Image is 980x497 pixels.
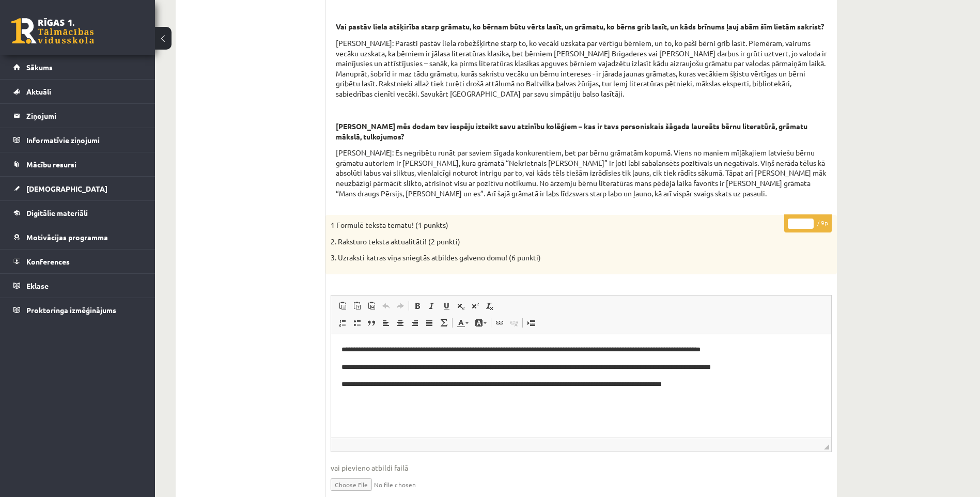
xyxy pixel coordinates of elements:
[425,299,439,313] a: Italic (Ctrl+I)
[331,334,831,438] iframe: Editor, wiswyg-editor-user-answer-47433805232220
[26,257,70,266] span: Konferences
[379,316,393,330] a: Align Left
[26,128,142,152] legend: Informatīvie ziņojumi
[364,299,379,313] a: Paste from Word
[26,281,49,290] span: Eklase
[26,160,76,169] span: Mācību resursi
[439,299,454,313] a: Underline (Ctrl+U)
[335,299,350,313] a: Paste (Ctrl+V)
[350,316,364,330] a: Insert/Remove Bulleted List
[379,299,393,313] a: Undo (Ctrl+Z)
[13,298,142,322] a: Proktoringa izmēģinājums
[393,316,408,330] a: Center
[454,299,468,313] a: Subscript
[331,237,780,247] p: 2. Raksturo teksta aktualitāti! (2 punkti)
[13,274,142,298] a: Eklase
[331,220,780,230] p: 1 Formulē teksta tematu! (1 punkts)
[824,444,829,449] span: Resize
[335,316,350,330] a: Insert/Remove Numbered List
[454,316,472,330] a: Text Color
[13,177,142,200] a: [DEMOGRAPHIC_DATA]
[422,316,437,330] a: Justify
[13,225,142,249] a: Motivācijas programma
[350,299,364,313] a: Paste as plain text (Ctrl+Shift+V)
[13,80,142,103] a: Aktuāli
[483,299,497,313] a: Remove Format
[468,299,483,313] a: Superscript
[26,208,88,218] span: Digitālie materiāli
[784,214,832,232] p: / 9p
[13,250,142,273] a: Konferences
[472,316,490,330] a: Background Color
[410,299,425,313] a: Bold (Ctrl+B)
[492,316,507,330] a: Link (Ctrl+K)
[26,184,107,193] span: [DEMOGRAPHIC_DATA]
[13,201,142,225] a: Digitālie materiāli
[336,38,827,99] p: [PERSON_NAME]: Parasti pastāv liela robežšķirtne starp to, ko vecāki uzskata par vērtīgu bērniem,...
[13,55,142,79] a: Sākums
[336,121,807,141] strong: [PERSON_NAME] mēs dodam tev iespēju izteikt savu atzinību kolēģiem – kas ir tavs personiskais šāg...
[10,10,489,21] body: Editor, wiswyg-editor-47433804981960-1760356312-124
[13,104,142,128] a: Ziņojumi
[13,128,142,152] a: Informatīvie ziņojumi
[364,316,379,330] a: Block Quote
[11,18,94,44] a: Rīgas 1. Tālmācības vidusskola
[26,104,142,128] legend: Ziņojumi
[437,316,451,330] a: Math
[336,22,824,31] strong: Vai pastāv liela atšķirība starp grāmatu, ko bērnam būtu vērts lasīt, un grāmatu, ko bērns grib l...
[524,316,538,330] a: Insert Page Break for Printing
[26,63,53,72] span: Sākums
[393,299,408,313] a: Redo (Ctrl+Y)
[336,148,827,198] p: [PERSON_NAME]: Es negribētu runāt par saviem šīgada konkurentiem, bet par bērnu grāmatām kopumā. ...
[26,87,51,96] span: Aktuāli
[13,152,142,176] a: Mācību resursi
[408,316,422,330] a: Align Right
[507,316,521,330] a: Unlink
[26,232,108,242] span: Motivācijas programma
[331,462,832,473] span: vai pievieno atbildi failā
[26,305,116,315] span: Proktoringa izmēģinājums
[331,253,780,263] p: 3. Uzraksti katras viņa sniegtās atbildes galveno domu! (6 punkti)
